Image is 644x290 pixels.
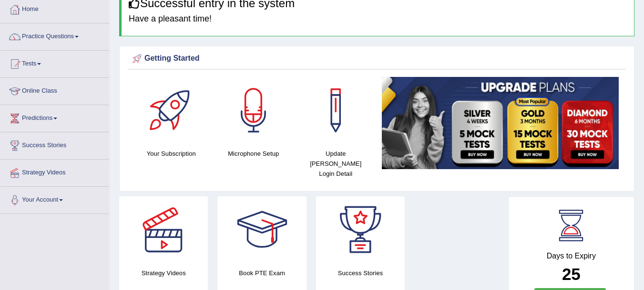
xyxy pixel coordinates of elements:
a: Success Stories [0,132,109,156]
img: small5.jpg [382,77,619,169]
a: Predictions [0,105,109,129]
b: 25 [562,265,581,283]
h4: Microphone Setup [217,149,290,159]
a: Practice Questions [0,23,109,47]
h4: Strategy Videos [119,268,208,278]
h4: Days to Expiry [519,252,624,260]
h4: Have a pleasant time! [129,14,627,24]
h4: Your Subscription [135,149,208,159]
h4: Book PTE Exam [217,268,306,278]
div: Getting Started [130,52,624,66]
h4: Update [PERSON_NAME] Login Detail [299,149,372,179]
a: Online Class [0,78,109,102]
a: Strategy Videos [0,160,109,183]
h4: Success Stories [316,268,405,278]
a: Your Account [0,187,109,211]
a: Tests [0,51,109,75]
